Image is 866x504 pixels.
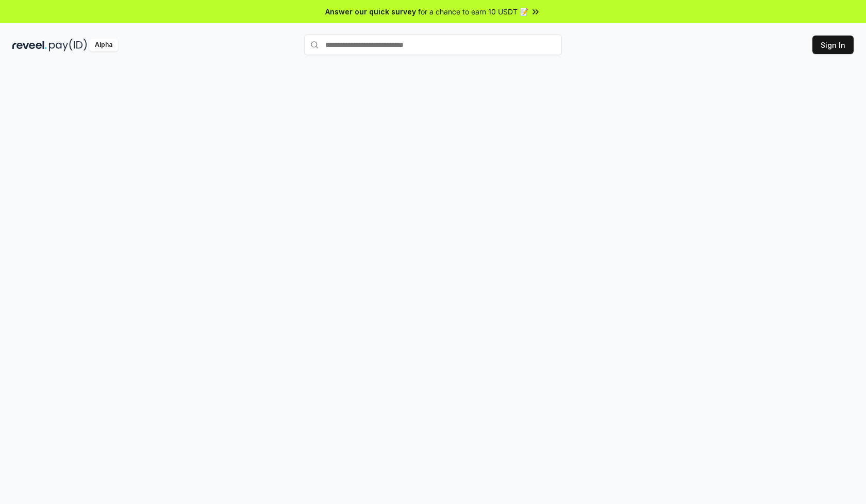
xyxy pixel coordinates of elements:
[49,39,87,51] img: pay_id
[89,39,118,51] div: Alpha
[12,39,47,51] img: reveel_dark
[418,6,528,17] span: for a chance to earn 10 USDT 📝
[812,36,854,54] button: Sign In
[325,6,416,17] span: Answer our quick survey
